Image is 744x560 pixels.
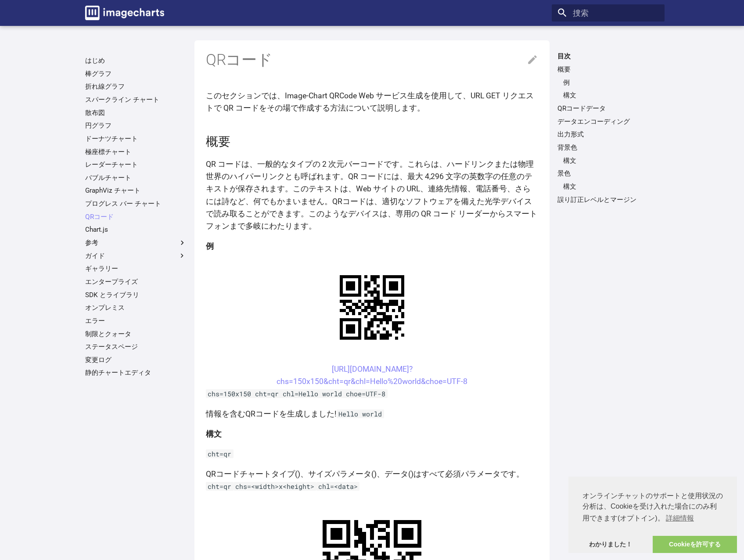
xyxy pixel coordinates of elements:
a: 構文 [563,156,659,165]
font: ガイド [85,252,105,260]
a: 画像チャートのドキュメント [81,2,168,24]
nav: 景色 [557,182,659,191]
code: chs=150x150 cht=qr chl=Hello world choe=UTF-8 [206,389,388,398]
a: ギャラリー [85,264,187,273]
img: ロゴ [85,6,164,20]
div: クッキー同意 [568,477,737,553]
a: ステータスページ [85,342,187,351]
a: 棒グラフ [85,69,187,78]
a: 景色 [557,169,659,178]
code: chl=<data> [316,482,360,491]
a: スパークライン チャート [85,95,187,104]
h4: 例 [206,240,538,252]
code: Hello world [337,409,384,418]
code: chs=<width>x<height> [234,482,316,491]
a: 制限とクォータ [85,330,187,338]
a: データエンコーディング [557,117,659,126]
img: chart [324,260,420,355]
a: 構文 [563,182,659,191]
a: Chart.js [85,225,187,234]
font: 情報を含むQRコードを生成しました! [206,409,337,418]
a: 円グラフ [85,121,187,130]
a: プログレス バー チャート [85,199,187,208]
a: 背景色 [557,143,659,152]
h2: 概要 [206,133,538,151]
a: レーダーチャート [85,160,187,169]
a: はじめ [85,56,187,65]
a: バブルチャート [85,173,187,182]
nav: 目次 [552,52,665,204]
a: Cookieの詳細 [665,512,695,525]
a: エンタープライズ [85,277,187,286]
a: 折れ線グラフ [85,82,187,91]
a: ドーナツチャート [85,134,187,143]
a: 例 [563,78,659,87]
p: このセクションでは、Image-Chart QRCode Web サービス生成を使用して、URL GET リクエストで QR コードをその場で作成する方法について説明します。 [206,90,538,114]
nav: 概要 [557,78,659,100]
a: SDK とライブラリ [85,291,187,299]
p: QR コードは、一般的なタイプの 2 次元バーコードです。これらは、ハードリンクまたは物理世界のハイパーリンクとも呼ばれます。QR コードには、最大 4,296 文字の英数字の任意のテキストが保... [206,158,538,232]
h4: 構文 [206,428,538,440]
font: オンラインチャットのサポートと使用状況の分析は、Cookieを受け入れた場合にのみ利用できます(オプトイン)。 [582,492,723,522]
a: 概要 [557,65,659,74]
font: 参考 [85,239,98,247]
a: オンプレミス [85,303,187,312]
a: 変更ログ [85,355,187,364]
a: 散布図 [85,108,187,117]
a: GraphViz チャート [85,186,187,195]
h1: QRコード [206,50,538,70]
a: 構文 [563,91,659,100]
font: QRコードチャートタイプ()、サイズパラメータ()、データ()はすべて必須パラメータです。 [206,470,524,478]
a: クッキーを許可する [653,536,737,553]
input: 捜索 [552,4,665,22]
code: cht=qr [206,482,234,491]
a: 出力形式 [557,130,659,139]
a: QRコード [85,212,187,221]
a: Cookieメッセージを閉じる [568,536,653,553]
a: エラー [85,316,187,325]
nav: 背景色 [557,156,659,165]
code: cht=qr [206,449,234,458]
a: 誤り訂正レベルとマージン [557,195,659,204]
font: 目次 [557,52,571,60]
a: 極座標チャート [85,147,187,156]
a: QRコードデータ [557,104,659,113]
a: [URL][DOMAIN_NAME]?chs=150x150&cht=qr&chl=Hello%20world&choe=UTF-8 [277,365,467,386]
a: 静的チャートエディタ [85,368,187,377]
